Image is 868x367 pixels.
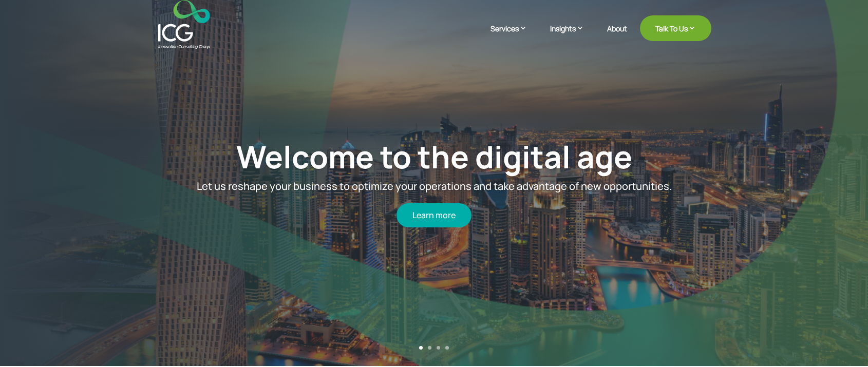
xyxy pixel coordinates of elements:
a: 1 [419,346,423,350]
a: 3 [437,346,440,350]
a: Welcome to the digital age [236,136,632,178]
a: Services [490,23,537,49]
a: Learn more [397,203,471,227]
a: Insights [550,23,594,49]
a: 4 [445,346,449,350]
a: 2 [428,346,431,350]
span: Let us reshape your business to optimize your operations and take advantage of new opportunities. [197,180,672,194]
a: Talk To Us [640,15,711,41]
a: About [607,25,627,49]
